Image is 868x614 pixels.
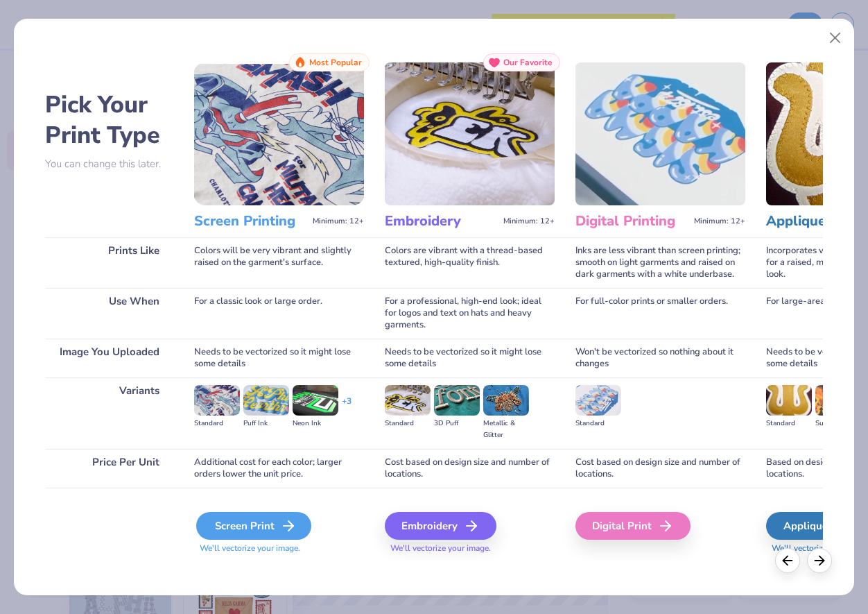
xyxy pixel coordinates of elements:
[194,212,307,230] h3: Screen Printing
[575,212,688,230] h3: Digital Printing
[243,418,289,429] div: Puff Ink
[575,449,745,488] div: Cost based on design size and number of locations.
[194,449,364,488] div: Additional cost for each color; larger orders lower the unit price.
[766,418,812,429] div: Standard
[694,216,745,226] span: Minimum: 12+
[483,418,529,441] div: Metallic & Glitter
[385,512,496,540] div: Embroidery
[243,385,289,416] img: Puff Ink
[45,339,173,377] div: Image You Uploaded
[434,385,480,416] img: 3D Puff
[385,449,555,488] div: Cost based on design size and number of locations.
[45,237,173,288] div: Prints Like
[45,449,173,488] div: Price Per Unit
[194,543,364,554] span: We'll vectorize your image.
[503,216,555,226] span: Minimum: 12+
[575,512,691,540] div: Digital Print
[385,62,555,205] img: Embroidery
[194,288,364,339] div: For a classic look or large order.
[766,512,868,540] div: Applique
[385,339,555,377] div: Needs to be vectorized so it might lose some details
[194,418,240,429] div: Standard
[575,62,745,205] img: Digital Printing
[815,418,861,429] div: Sublimated
[385,385,431,416] img: Standard
[385,212,498,230] h3: Embroidery
[575,339,745,377] div: Won't be vectorized so nothing about it changes
[313,216,364,226] span: Minimum: 12+
[575,288,745,339] div: For full-color prints or smaller orders.
[293,385,338,416] img: Neon Ink
[822,25,849,51] button: Close
[45,89,173,151] h2: Pick Your Print Type
[385,288,555,339] div: For a professional, high-end look; ideal for logos and text on hats and heavy garments.
[45,288,173,339] div: Use When
[385,237,555,288] div: Colors are vibrant with a thread-based textured, high-quality finish.
[309,58,362,67] span: Most Popular
[815,385,861,416] img: Sublimated
[194,62,364,205] img: Screen Printing
[196,512,311,540] div: Screen Print
[194,385,240,416] img: Standard
[483,385,529,416] img: Metallic & Glitter
[194,237,364,288] div: Colors will be very vibrant and slightly raised on the garment's surface.
[45,377,173,449] div: Variants
[293,418,338,429] div: Neon Ink
[194,339,364,377] div: Needs to be vectorized so it might lose some details
[342,395,351,419] div: + 3
[575,385,621,416] img: Standard
[434,418,480,429] div: 3D Puff
[45,158,173,170] p: You can change this later.
[575,418,621,429] div: Standard
[503,58,553,67] span: Our Favorite
[385,543,555,554] span: We'll vectorize your image.
[575,237,745,288] div: Inks are less vibrant than screen printing; smooth on light garments and raised on dark garments ...
[766,385,812,416] img: Standard
[385,418,431,429] div: Standard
